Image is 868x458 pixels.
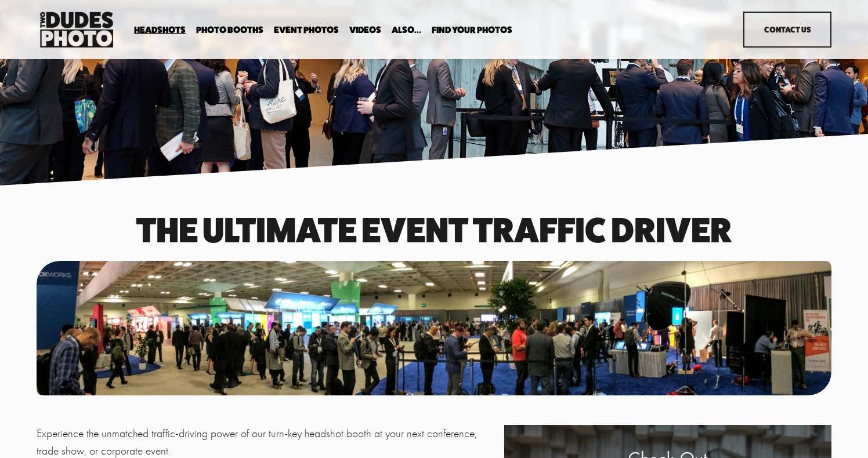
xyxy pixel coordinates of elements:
h1: The Ultimate event traffic driver [37,214,831,246]
a: Videos [349,24,381,35]
span: Headshots [134,26,186,35]
span: Find Your Photos [432,26,512,35]
a: Event Photos [274,24,339,35]
a: folder dropdown [432,24,512,35]
a: folder dropdown [196,24,263,35]
span: Also... [392,26,421,35]
img: Two Dudes Photo | Headshots, Portraits &amp; Photo Booths [37,9,117,50]
span: Photo Booths [196,26,263,35]
a: Contact Us [743,12,831,48]
a: folder dropdown [134,24,186,35]
a: folder dropdown [392,24,421,35]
